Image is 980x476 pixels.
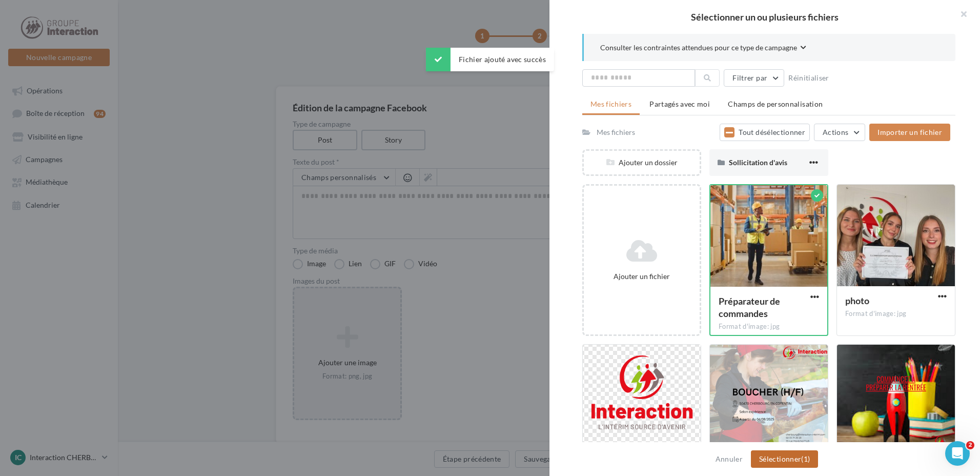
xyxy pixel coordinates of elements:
[845,309,947,319] div: Format d'image: jpg
[728,100,823,108] span: Champs de personnalisation
[877,128,942,136] span: Importer un fichier
[869,124,950,141] button: Importer un fichier
[649,100,710,108] span: Partagés avec moi
[584,157,700,168] div: Ajouter un dossier
[823,128,848,136] span: Actions
[719,322,819,331] div: Format d'image: jpg
[426,48,554,71] div: Fichier ajouté avec succès
[945,441,970,466] iframe: Intercom live chat
[711,453,747,465] button: Annuler
[724,69,784,87] button: Filtrer par
[801,454,810,463] span: (1)
[751,450,818,468] button: Sélectionner(1)
[784,72,833,84] button: Réinitialiser
[588,271,696,282] div: Ajouter un fichier
[814,124,865,141] button: Actions
[566,12,964,22] h2: Sélectionner un ou plusieurs fichiers
[590,100,631,108] span: Mes fichiers
[845,295,869,306] span: photo
[719,295,780,319] span: Préparateur de commandes
[600,42,806,55] button: Consulter les contraintes attendues pour ce type de campagne
[966,441,974,449] span: 2
[597,127,635,137] div: Mes fichiers
[729,158,787,167] span: Sollicitation d'avis
[600,43,797,53] span: Consulter les contraintes attendues pour ce type de campagne
[720,124,810,141] button: Tout désélectionner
